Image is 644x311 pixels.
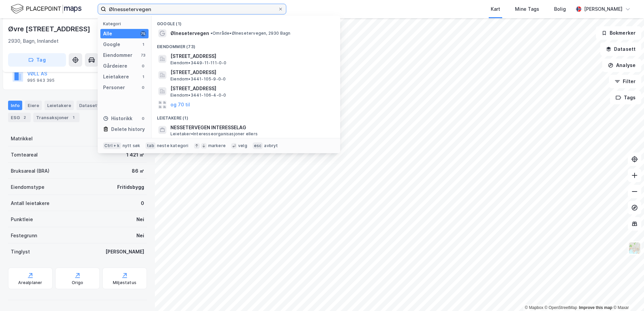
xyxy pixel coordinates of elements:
[140,63,146,69] div: 0
[609,75,641,88] button: Filter
[554,5,566,13] div: Bolig
[113,280,136,285] div: Miljøstatus
[170,29,209,37] span: Ølnesetervegen
[11,232,37,240] div: Festegrunn
[140,42,146,47] div: 1
[72,280,84,285] div: Origo
[140,74,146,79] div: 1
[11,135,33,143] div: Matrikkel
[136,215,144,223] div: Nei
[170,76,226,82] span: Eiendom • 3441-105-9-0-0
[11,199,50,207] div: Antall leietakere
[610,91,641,104] button: Tags
[44,101,74,110] div: Leietakere
[103,62,127,70] div: Gårdeiere
[152,110,340,122] div: Leietakere (1)
[211,31,213,36] span: •
[628,242,641,254] img: Z
[170,52,332,60] span: [STREET_ADDRESS]
[132,167,144,175] div: 86 ㎡
[170,131,258,137] span: Leietaker • Interesseorganisasjoner ellers
[170,124,332,132] span: NESSETERVEGEN INTERESSELAG
[170,93,226,98] span: Eiendom • 3441-106-4-0-0
[170,84,332,93] span: [STREET_ADDRESS]
[600,42,641,56] button: Datasett
[602,59,641,72] button: Analyse
[610,279,644,311] iframe: Chat Widget
[146,142,156,149] div: tab
[103,142,121,149] div: Ctrl + k
[103,51,132,59] div: Eiendommer
[103,114,132,123] div: Historikk
[103,73,129,81] div: Leietakere
[117,183,144,191] div: Fritidsbygg
[264,143,278,148] div: avbryt
[596,26,641,40] button: Bokmerker
[11,3,82,15] img: logo.f888ab2527a4732fd821a326f86c7f29.svg
[136,232,144,240] div: Nei
[103,40,120,48] div: Google
[33,113,79,122] div: Transaksjoner
[126,151,144,159] div: 1 421 ㎡
[11,183,44,191] div: Eiendomstype
[584,5,622,13] div: [PERSON_NAME]
[152,16,340,28] div: Google (1)
[525,305,543,310] a: Mapbox
[11,248,30,256] div: Tinglyst
[253,142,263,149] div: esc
[610,279,644,311] div: Kontrollprogram for chat
[18,280,42,285] div: Arealplaner
[105,248,144,256] div: [PERSON_NAME]
[106,4,278,14] input: Søk på adresse, matrikkel, gårdeiere, leietakere eller personer
[70,114,77,121] div: 1
[579,305,612,310] a: Improve this map
[8,53,66,67] button: Tag
[208,143,226,148] div: markere
[76,101,102,110] div: Datasett
[170,101,190,109] button: og 70 til
[8,113,31,122] div: ESG
[140,31,146,36] div: 75
[141,199,144,207] div: 0
[111,125,145,133] div: Delete history
[170,68,332,76] span: [STREET_ADDRESS]
[157,143,189,148] div: neste kategori
[545,305,577,310] a: OpenStreetMap
[152,39,340,51] div: Eiendommer (73)
[11,151,38,159] div: Tomteareal
[8,24,92,34] div: Øvre [STREET_ADDRESS]
[211,31,291,36] span: Område • Ølnesetervegen, 2930 Bagn
[140,53,146,58] div: 73
[8,101,22,110] div: Info
[103,83,125,92] div: Personer
[103,30,112,38] div: Alle
[21,114,28,121] div: 2
[238,143,247,148] div: velg
[491,5,500,13] div: Kart
[170,60,227,66] span: Eiendom • 3449-11-111-0-0
[27,78,55,83] div: 995 943 395
[140,85,146,90] div: 0
[11,167,50,175] div: Bruksareal (BRA)
[8,37,59,45] div: 2930, Bagn, Innlandet
[515,5,539,13] div: Mine Tags
[103,21,149,26] div: Kategori
[11,215,33,223] div: Punktleie
[123,143,140,148] div: nytt søk
[25,101,42,110] div: Eiere
[140,116,146,121] div: 0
